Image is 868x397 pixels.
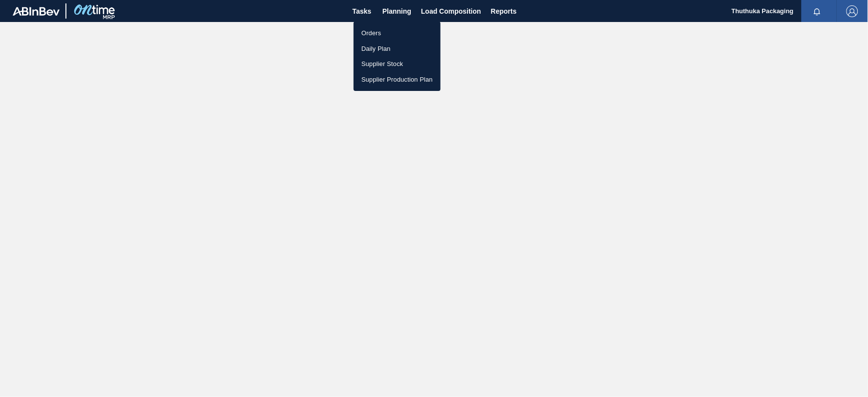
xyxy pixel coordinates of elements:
[354,25,441,41] a: Orders
[354,41,441,57] a: Daily Plan
[354,72,441,88] a: Supplier Production Plan
[354,56,441,72] a: Supplier Stock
